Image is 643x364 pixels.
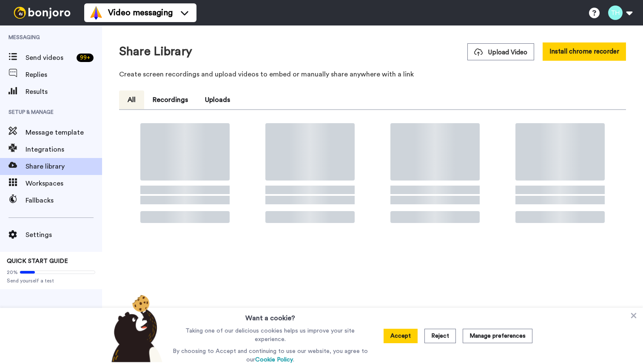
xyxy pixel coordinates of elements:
[26,70,102,80] span: Replies
[384,329,418,343] button: Accept
[26,230,102,240] span: Settings
[26,127,102,138] span: Message template
[474,48,527,57] span: Upload Video
[26,144,102,155] span: Integrations
[196,90,239,109] button: Uploads
[245,308,295,323] h3: Want a cookie?
[119,90,144,109] button: All
[119,69,626,79] p: Create screen recordings and upload videos to embed or manually share anywhere with a link
[463,329,532,343] button: Manage preferences
[7,277,95,284] span: Send yourself a test
[26,87,102,97] span: Results
[10,7,74,19] img: bj-logo-header-white.svg
[108,7,173,19] span: Video messaging
[104,294,167,362] img: bear-with-cookie.png
[77,54,94,62] div: 99 +
[26,195,102,206] span: Fallbacks
[119,45,192,58] h1: Share Library
[171,347,370,364] p: By choosing to Accept and continuing to use our website, you agree to our .
[26,161,102,172] span: Share library
[7,258,68,264] span: QUICK START GUIDE
[26,53,73,63] span: Send videos
[467,43,534,60] button: Upload Video
[26,178,102,189] span: Workspaces
[255,357,293,363] a: Cookie Policy
[144,90,196,109] button: Recordings
[543,42,626,61] button: Install chrome recorder
[89,6,103,20] img: vm-color.svg
[171,327,370,344] p: Taking one of our delicious cookies helps us improve your site experience.
[424,329,456,343] button: Reject
[7,269,18,276] span: 20%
